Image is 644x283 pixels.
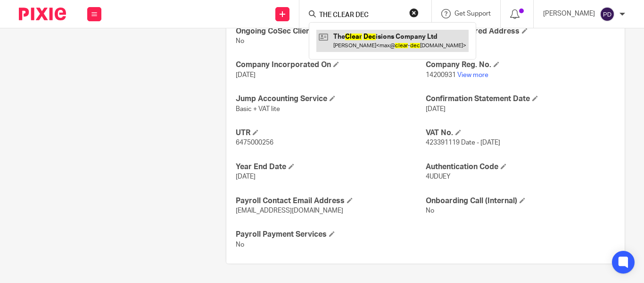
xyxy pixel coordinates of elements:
h4: Company Reg. No. [426,60,615,70]
p: [PERSON_NAME] [543,9,595,18]
input: Search [318,11,403,20]
h4: Year End Date [236,162,425,172]
h4: Confirmation Statement Date [426,94,615,104]
h4: Jump Accounting Service [236,94,425,104]
h4: Payroll Contact Email Address [236,196,425,206]
span: 14200931 [426,72,456,78]
a: View more [457,72,488,78]
h4: Authentication Code [426,162,615,172]
h4: Onboarding Call (Internal) [426,196,615,206]
h4: Payroll Payment Services [236,230,425,240]
span: No [426,207,434,214]
img: svg%3E [600,7,615,22]
span: 4UDUEY [426,173,451,180]
h4: UTR [236,128,425,138]
span: No [236,38,244,44]
h4: Company Incorporated On [236,60,425,70]
span: 6475000256 [236,139,273,146]
h4: Jump Registered Address [426,26,615,36]
h4: Ongoing CoSec Client [236,26,425,36]
span: Get Support [454,10,491,17]
span: [DATE] [426,106,446,112]
span: 423391119 Date - [DATE] [426,139,500,146]
span: [DATE] [236,173,256,180]
button: Clear [409,8,419,17]
img: Pixie [19,8,66,20]
span: [DATE] [236,72,256,78]
span: Basic + VAT lite [236,106,280,112]
span: [EMAIL_ADDRESS][DOMAIN_NAME] [236,207,343,214]
span: No [236,241,244,248]
h4: VAT No. [426,128,615,138]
